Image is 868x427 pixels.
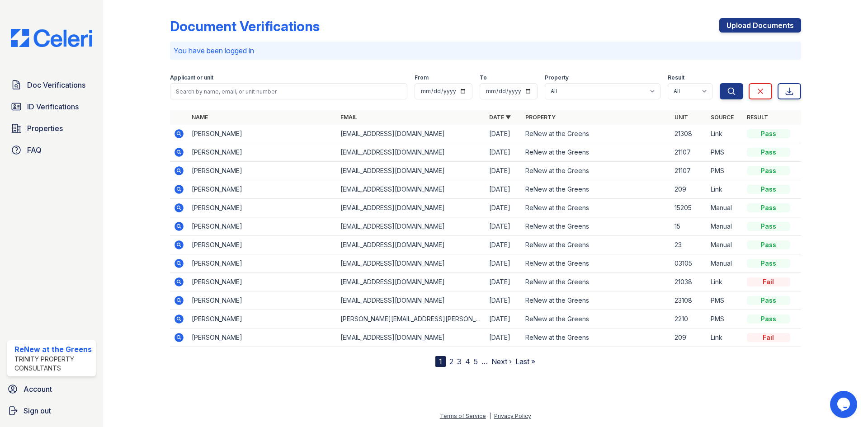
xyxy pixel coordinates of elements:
a: Name [192,114,208,121]
div: ReNew at the Greens [14,344,92,355]
td: 21107 [671,143,707,162]
a: Account [4,380,99,398]
div: Fail [747,333,790,342]
td: 2210 [671,310,707,328]
a: Doc Verifications [7,76,96,94]
td: ReNew at the Greens [522,180,670,199]
td: 21107 [671,162,707,180]
td: [DATE] [486,310,522,328]
td: [EMAIL_ADDRESS][DOMAIN_NAME] [337,328,486,347]
td: [PERSON_NAME] [188,143,337,162]
td: [EMAIL_ADDRESS][DOMAIN_NAME] [337,273,486,291]
td: ReNew at the Greens [522,217,670,236]
div: Document Verifications [170,18,320,34]
a: 3 [457,357,462,366]
a: Last » [515,357,535,366]
div: Pass [747,185,790,194]
a: Terms of Service [440,413,486,419]
a: 4 [465,357,470,366]
td: Link [707,273,743,291]
div: 1 [435,356,446,367]
td: ReNew at the Greens [522,273,670,291]
a: FAQ [7,141,96,159]
td: 209 [671,180,707,199]
a: Upload Documents [719,18,801,33]
td: PMS [707,143,743,162]
td: 21308 [671,125,707,143]
td: ReNew at the Greens [522,125,670,143]
div: Pass [747,203,790,212]
td: [DATE] [486,199,522,217]
td: ReNew at the Greens [522,291,670,310]
a: Source [711,114,734,121]
span: Sign out [24,405,51,416]
td: 15205 [671,199,707,217]
span: … [481,356,488,367]
div: Pass [747,296,790,305]
button: Sign out [4,402,99,420]
label: Result [668,74,684,81]
div: Pass [747,259,790,268]
a: Next › [491,357,512,366]
td: [DATE] [486,162,522,180]
td: Manual [707,254,743,273]
td: [EMAIL_ADDRESS][DOMAIN_NAME] [337,125,486,143]
input: Search by name, email, or unit number [170,83,407,99]
td: [EMAIL_ADDRESS][DOMAIN_NAME] [337,143,486,162]
td: Manual [707,199,743,217]
td: [PERSON_NAME][EMAIL_ADDRESS][PERSON_NAME][DOMAIN_NAME] [337,310,486,328]
a: 5 [474,357,478,366]
td: Manual [707,217,743,236]
td: [PERSON_NAME] [188,254,337,273]
div: Trinity Property Consultants [14,355,92,373]
td: [PERSON_NAME] [188,291,337,310]
span: FAQ [27,145,42,155]
td: [DATE] [486,143,522,162]
span: Account [24,384,52,394]
td: Link [707,125,743,143]
td: [DATE] [486,236,522,254]
div: Fail [747,277,790,286]
div: | [489,413,491,419]
a: Privacy Policy [494,413,531,419]
td: [EMAIL_ADDRESS][DOMAIN_NAME] [337,162,486,180]
td: Link [707,180,743,199]
a: Properties [7,119,96,137]
td: [DATE] [486,180,522,199]
td: ReNew at the Greens [522,310,670,328]
td: ReNew at the Greens [522,254,670,273]
label: Property [545,74,569,81]
td: 15 [671,217,707,236]
td: [EMAIL_ADDRESS][DOMAIN_NAME] [337,236,486,254]
a: Email [340,114,357,121]
p: You have been logged in [174,45,797,56]
td: [DATE] [486,254,522,273]
span: Doc Verifications [27,80,85,90]
td: 03105 [671,254,707,273]
td: 23 [671,236,707,254]
td: [PERSON_NAME] [188,162,337,180]
td: ReNew at the Greens [522,143,670,162]
span: Properties [27,123,63,134]
a: 2 [449,357,453,366]
td: [PERSON_NAME] [188,217,337,236]
td: ReNew at the Greens [522,199,670,217]
div: Pass [747,166,790,175]
td: 209 [671,328,707,347]
a: ID Verifications [7,98,96,116]
td: [EMAIL_ADDRESS][DOMAIN_NAME] [337,199,486,217]
td: Manual [707,236,743,254]
td: [PERSON_NAME] [188,125,337,143]
td: 21038 [671,273,707,291]
td: PMS [707,162,743,180]
td: [PERSON_NAME] [188,199,337,217]
td: [DATE] [486,125,522,143]
label: Applicant or unit [170,74,213,81]
td: [PERSON_NAME] [188,328,337,347]
td: ReNew at the Greens [522,328,670,347]
td: [EMAIL_ADDRESS][DOMAIN_NAME] [337,217,486,236]
td: [PERSON_NAME] [188,180,337,199]
label: To [480,74,487,81]
td: PMS [707,310,743,328]
label: From [415,74,429,81]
